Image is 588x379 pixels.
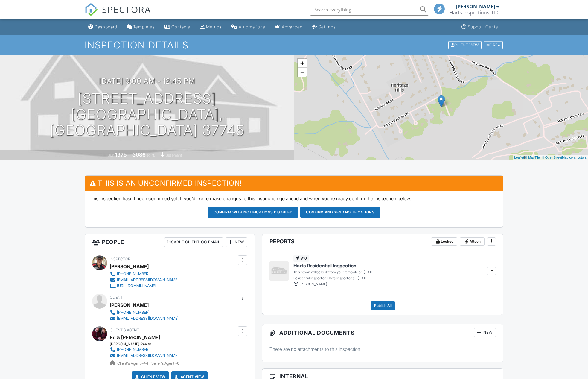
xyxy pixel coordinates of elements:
[513,155,588,160] div: |
[164,237,223,247] div: Disable Client CC Email
[85,234,255,251] h3: People
[132,151,146,158] div: 3036
[151,361,179,366] span: Seller's Agent -
[456,4,495,10] div: [PERSON_NAME]
[298,59,307,68] a: Zoom in
[177,361,179,366] strong: 0
[468,24,500,29] div: Support Center
[110,257,130,261] span: Inspector
[171,24,190,29] div: Contacts
[542,156,587,159] a: © OpenStreetMap contributors
[95,24,117,29] div: Dashboard
[110,277,179,283] a: [EMAIL_ADDRESS][DOMAIN_NAME]
[110,283,179,289] a: [URL][DOMAIN_NAME]
[450,10,499,16] div: Harts Inspections, LLC
[99,77,195,85] h3: [DATE] 9:00 am - 12:45 pm
[102,3,151,16] span: SPECTORA
[206,24,222,29] div: Metrics
[89,195,499,202] p: This inspection hasn't been confirmed yet. If you'd like to make changes to this inspection go ah...
[115,151,127,158] div: 1975
[110,271,179,277] a: [PHONE_NUMBER]
[124,22,157,33] a: Templates
[319,24,336,29] div: Settings
[262,324,503,341] h3: Additional Documents
[110,342,183,347] div: [PERSON_NAME] Realty
[272,22,305,33] a: Advanced
[110,353,179,359] a: [EMAIL_ADDRESS][DOMAIN_NAME]
[239,24,265,29] div: Automations
[110,328,139,332] span: Client's Agent
[310,22,338,33] a: Settings
[310,4,429,16] input: Search everything...
[86,22,120,33] a: Dashboard
[85,40,503,50] h1: Inspection Details
[117,284,156,288] div: [URL][DOMAIN_NAME]
[298,68,307,77] a: Zoom out
[117,361,149,366] span: Client's Agent -
[117,353,179,358] div: [EMAIL_ADDRESS][DOMAIN_NAME]
[448,41,482,49] div: Client View
[525,156,541,159] a: © MapTiler
[133,24,155,29] div: Templates
[448,43,483,47] a: Client View
[226,237,247,247] div: New
[459,22,502,33] a: Support Center
[110,295,123,300] span: Client
[110,316,179,322] a: [EMAIL_ADDRESS][DOMAIN_NAME]
[117,316,179,321] div: [EMAIL_ADDRESS][DOMAIN_NAME]
[269,346,496,352] p: There are no attachments to this inspection.
[110,347,179,353] a: [PHONE_NUMBER]
[110,310,179,316] a: [PHONE_NUMBER]
[10,91,284,138] h1: [STREET_ADDRESS] [GEOGRAPHIC_DATA], [GEOGRAPHIC_DATA] 37745
[117,272,150,276] div: [PHONE_NUMBER]
[197,22,224,33] a: Metrics
[484,41,503,49] div: More
[108,153,114,157] span: Built
[208,207,298,218] button: Confirm with notifications disabled
[110,333,160,342] a: Ed & [PERSON_NAME]
[110,262,149,271] div: [PERSON_NAME]
[117,310,150,315] div: [PHONE_NUMBER]
[147,153,155,157] span: sq. ft.
[514,156,524,159] a: Leaflet
[162,22,193,33] a: Contacts
[85,176,503,190] h3: This is an Unconfirmed Inspection!
[282,24,303,29] div: Advanced
[85,8,151,21] a: SPECTORA
[229,22,268,33] a: Automations (Basic)
[110,301,149,310] div: [PERSON_NAME]
[474,328,496,337] div: New
[143,361,148,366] strong: 44
[300,207,380,218] button: Confirm and send notifications
[166,153,182,157] span: basement
[117,347,150,352] div: [PHONE_NUMBER]
[85,3,98,16] img: The Best Home Inspection Software - Spectora
[117,278,179,282] div: [EMAIL_ADDRESS][DOMAIN_NAME]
